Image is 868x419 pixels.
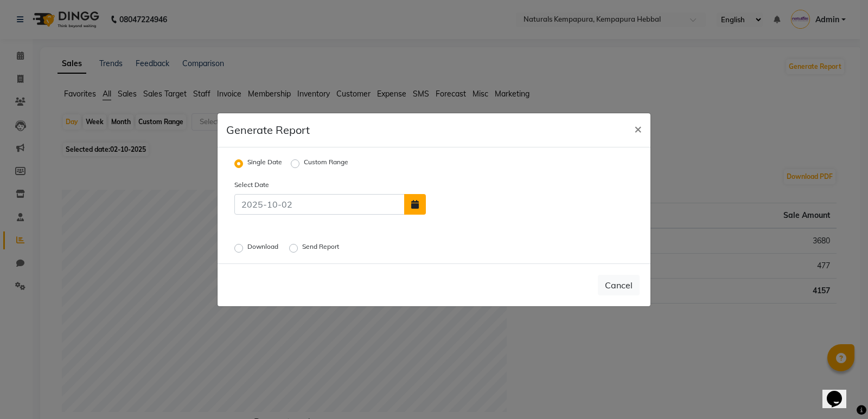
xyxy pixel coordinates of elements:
[247,157,282,170] label: Single Date
[302,242,341,255] label: Send Report
[247,242,280,255] label: Download
[226,180,330,190] label: Select Date
[626,113,650,144] button: Close
[304,157,348,170] label: Custom Range
[234,194,405,215] input: 2025-10-02
[226,122,310,138] h5: Generate Report
[634,120,642,137] span: ×
[598,275,640,295] button: Cancel
[822,376,857,408] iframe: chat widget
